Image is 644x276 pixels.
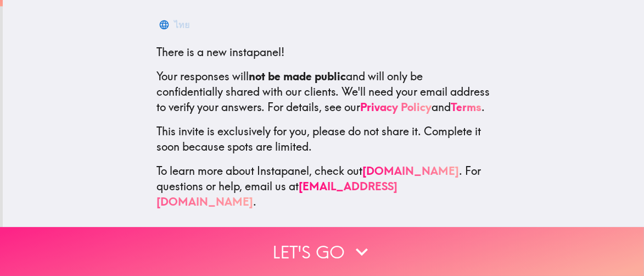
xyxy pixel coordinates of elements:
b: not be made public [249,69,346,83]
p: To learn more about Instapanel, check out . For questions or help, email us at . [156,163,490,209]
a: [DOMAIN_NAME] [362,164,459,178]
p: Your responses will and will only be confidentially shared with our clients. We'll need your emai... [156,69,490,115]
a: Privacy Policy [360,100,432,114]
p: This invite is exclusively for you, please do not share it. Complete it soon because spots are li... [156,124,490,154]
a: [EMAIL_ADDRESS][DOMAIN_NAME] [156,179,397,208]
a: Terms [451,100,481,114]
span: There is a new instapanel! [156,45,284,59]
button: ไทย [156,14,194,36]
div: ไทย [174,17,189,32]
